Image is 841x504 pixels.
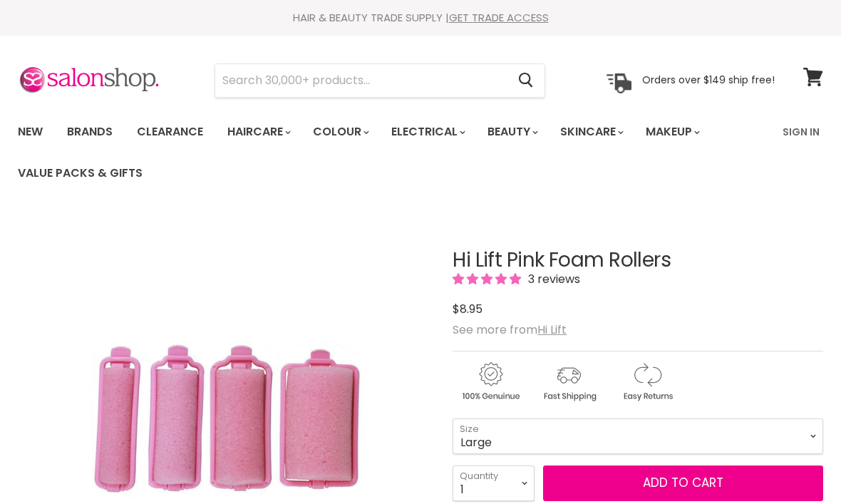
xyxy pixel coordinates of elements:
[217,117,299,147] a: Haircare
[524,271,580,287] span: 3 reviews
[215,63,545,98] form: Product
[126,117,214,147] a: Clearance
[7,158,153,188] a: Value Packs & Gifts
[453,466,535,501] select: Quantity
[507,64,545,97] button: Search
[302,117,378,147] a: Colour
[774,117,828,147] a: Sign In
[7,117,53,147] a: New
[477,117,547,147] a: Beauty
[215,64,507,97] input: Search
[550,117,632,147] a: Skincare
[531,360,607,403] img: shipping.gif
[643,474,723,491] span: Add to cart
[537,322,567,338] a: Hi Lift
[453,301,483,317] span: $8.95
[609,360,685,403] img: returns.gif
[449,10,549,25] a: GET TRADE ACCESS
[381,117,474,147] a: Electrical
[453,271,524,287] span: 5.00 stars
[56,117,123,147] a: Brands
[635,117,708,147] a: Makeup
[453,250,823,272] h1: Hi Lift Pink Foam Rollers
[642,73,775,86] p: Orders over $149 ship free!
[453,360,528,403] img: genuine.gif
[543,466,823,501] button: Add to cart
[453,322,567,338] span: See more from
[7,111,774,194] ul: Main menu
